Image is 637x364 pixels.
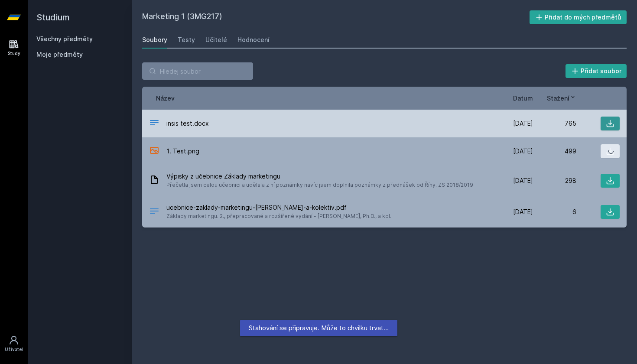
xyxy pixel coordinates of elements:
[533,208,576,216] div: 6
[533,119,576,128] div: 765
[166,181,473,189] span: Přečetla jsem celou učebnici a udělala z ní poznámky navíc jsem doplnila poznámky z přednášek od ...
[166,172,473,181] span: Výpisky z učebnice Základy marketingu
[513,147,533,156] span: [DATE]
[513,176,533,185] span: [DATE]
[142,36,167,44] div: Soubory
[205,36,227,44] div: Učitelé
[547,94,576,103] button: Stažení
[2,35,26,61] a: Study
[205,31,227,49] a: Učitelé
[513,208,533,216] span: [DATE]
[149,117,159,130] div: DOCX
[156,94,175,103] button: Název
[237,36,270,44] div: Hodnocení
[149,206,159,218] div: PDF
[142,10,530,24] h2: Marketing 1 (3MG217)
[36,50,83,59] span: Moje předměty
[142,31,167,49] a: Soubory
[513,94,533,103] button: Datum
[2,331,26,357] a: Uživatel
[240,320,397,336] div: Stahování se připravuje. Může to chvilku trvat…
[5,346,23,353] div: Uživatel
[166,119,209,128] span: insis test.docx
[547,94,569,103] span: Stažení
[166,212,391,221] span: Základy marketingu. 2., přepracované a rozšířené vydání - [PERSON_NAME], Ph.D., a kol.
[36,35,93,42] a: Všechny předměty
[533,147,576,156] div: 499
[513,119,533,128] span: [DATE]
[166,147,199,156] span: 1. Test.png
[178,31,195,49] a: Testy
[149,145,159,158] div: PNG
[530,10,627,24] button: Přidat do mých předmětů
[142,62,253,80] input: Hledej soubor
[166,203,391,212] span: ucebnice-zaklady-marketingu-[PERSON_NAME]-a-kolektiv.pdf
[178,36,195,44] div: Testy
[533,176,576,185] div: 298
[565,64,627,78] button: Přidat soubor
[8,50,20,57] div: Study
[237,31,270,49] a: Hodnocení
